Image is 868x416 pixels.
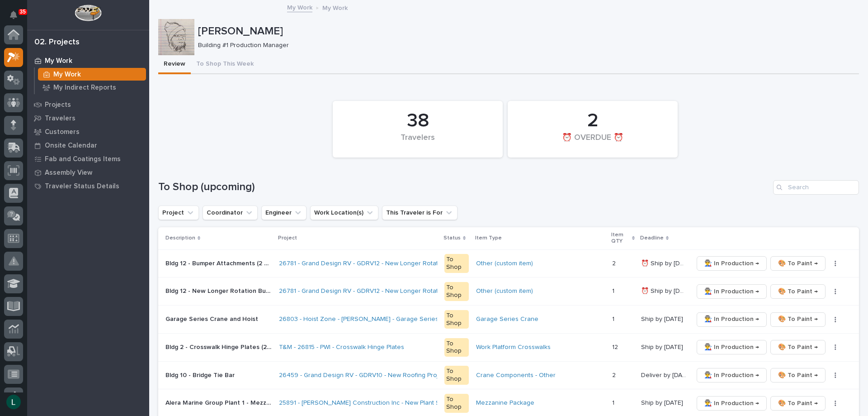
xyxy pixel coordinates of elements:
[45,155,121,163] p: Fab and Coatings Items
[770,312,826,327] button: 🎨 To Paint →
[261,206,307,220] button: Engineer
[45,142,97,150] p: Onsite Calendar
[475,233,502,243] p: Item Type
[444,310,469,329] div: To Shop
[697,312,767,327] button: 👨‍🏭 In Production →
[770,256,826,271] button: 🎨 To Paint →
[612,370,618,379] p: 2
[158,306,859,334] tr: Garage Series Crane and HoistGarage Series Crane and Hoist 26803 - Hoist Zone - [PERSON_NAME] - G...
[641,258,688,268] p: ⏰ Ship by 8/22/25
[476,316,538,323] a: Garage Series Crane
[198,42,852,49] p: Building #1 Production Manager
[641,286,688,295] p: ⏰ Ship by 8/22/25
[165,258,274,268] p: Bldg 12 - Bumper Attachments (2 Sets)
[778,370,818,381] span: 🎨 To Paint →
[198,25,855,38] p: [PERSON_NAME]
[53,84,116,92] p: My Indirect Reports
[158,181,769,194] h1: To Shop (upcoming)
[348,110,487,132] div: 38
[704,314,759,325] span: 👨‍🏭 In Production →
[45,169,92,177] p: Assembly View
[773,180,859,195] input: Search
[27,152,149,166] a: Fab and Coatings Items
[310,206,378,220] button: Work Location(s)
[612,258,618,268] p: 2
[279,260,506,268] a: 26781 - Grand Design RV - GDRV12 - New Longer Rotation Bumper Attachment
[348,133,487,152] div: Travelers
[382,206,458,220] button: This Traveler is For
[278,233,297,243] p: Project
[34,38,80,48] div: 02. Projects
[444,338,469,357] div: To Shop
[476,287,533,295] a: Other (custom item)
[45,101,71,109] p: Projects
[704,342,759,353] span: 👨‍🏭 In Production →
[27,139,149,152] a: Onsite Calendar
[770,284,826,299] button: 🎨 To Paint →
[704,398,759,409] span: 👨‍🏭 In Production →
[165,342,274,351] p: Bldg 2 - Crosswalk Hinge Plates (24" Long / 4.5" Wide)
[203,206,258,220] button: Coordinator
[778,258,818,269] span: 🎨 To Paint →
[75,5,101,21] img: Workspace Logo
[770,396,826,411] button: 🎨 To Paint →
[158,361,859,389] tr: Bldg 10 - Bridge Tie BarBldg 10 - Bridge Tie Bar 26459 - Grand Design RV - GDRV10 - New Roofing P...
[158,249,859,277] tr: Bldg 12 - Bumper Attachments (2 Sets)Bldg 12 - Bumper Attachments (2 Sets) 26781 - Grand Design R...
[27,166,149,179] a: Assembly View
[165,397,274,407] p: Alera Marine Group Plant 1 - Mezzanine #1
[287,2,312,12] a: My Work
[778,286,818,297] span: 🎨 To Paint →
[158,277,859,306] tr: Bldg 12 - New Longer Rotation BumperBldg 12 - New Longer Rotation Bumper 26781 - Grand Design RV ...
[279,372,448,379] a: 26459 - Grand Design RV - GDRV10 - New Roofing Project
[444,282,469,301] div: To Shop
[778,314,818,325] span: 🎨 To Paint →
[444,366,469,385] div: To Shop
[476,344,551,351] a: Work Platform Crosswalks
[641,342,685,351] p: Ship by [DATE]
[158,333,859,361] tr: Bldg 2 - Crosswalk Hinge Plates (24" Long / 4.5" Wide)Bldg 2 - Crosswalk Hinge Plates (24" Long /...
[45,128,80,136] p: Customers
[279,399,512,407] a: 25891 - [PERSON_NAME] Construction Inc - New Plant Setup - Mezzanine Project
[697,340,767,354] button: 👨‍🏭 In Production →
[704,258,759,269] span: 👨‍🏭 In Production →
[165,286,274,295] p: Bldg 12 - New Longer Rotation Bumper
[27,54,149,67] a: My Work
[45,57,72,65] p: My Work
[697,368,767,383] button: 👨‍🏭 In Production →
[476,260,533,268] a: Other (custom item)
[444,394,469,413] div: To Shop
[697,256,767,271] button: 👨‍🏭 In Production →
[165,314,260,323] p: Garage Series Crane and Hoist
[4,392,23,411] button: users-avatar
[612,286,616,295] p: 1
[778,342,818,353] span: 🎨 To Paint →
[27,98,149,111] a: Projects
[165,233,195,243] p: Description
[11,11,23,25] div: Notifications35
[158,206,199,220] button: Project
[778,398,818,409] span: 🎨 To Paint →
[27,125,149,139] a: Customers
[641,397,685,407] p: Ship by [DATE]
[279,316,458,323] a: 26803 - Hoist Zone - [PERSON_NAME] - Garage Series Crane
[704,286,759,297] span: 👨‍🏭 In Production →
[704,370,759,381] span: 👨‍🏭 In Production →
[697,396,767,411] button: 👨‍🏭 In Production →
[523,110,662,132] div: 2
[27,179,149,193] a: Traveler Status Details
[35,81,149,94] a: My Indirect Reports
[35,68,149,81] a: My Work
[165,370,236,379] p: Bldg 10 - Bridge Tie Bar
[770,368,826,383] button: 🎨 To Paint →
[4,5,23,24] button: Notifications
[612,342,620,351] p: 12
[45,115,75,123] p: Travelers
[322,2,348,12] p: My Work
[641,370,688,379] p: Deliver by 8/29/25
[158,55,191,74] button: Review
[279,344,404,351] a: T&M - 26815 - PWI - Crosswalk Hinge Plates
[45,182,119,191] p: Traveler Status Details
[476,372,556,379] a: Crane Components - Other
[53,71,81,79] p: My Work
